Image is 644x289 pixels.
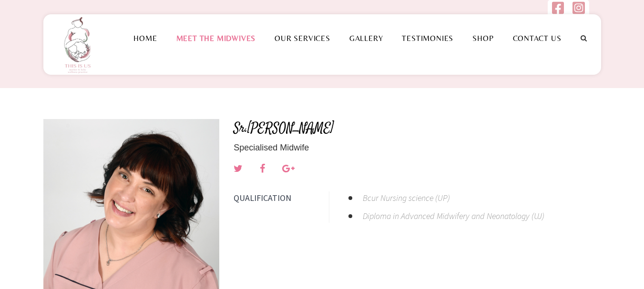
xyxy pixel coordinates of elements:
li: Bcur Nursing science (UP) [348,191,596,209]
img: This is us practice [58,14,101,75]
a: Meet the Midwives [167,34,266,43]
a: Gallery [340,34,393,43]
span: QUALIFICATION [234,191,329,205]
li: Diploma in Advanced Midwifery and Neonatology (UJ) [348,209,596,223]
a: Shop [463,34,503,43]
a: Sr.[PERSON_NAME] [234,119,334,138]
a: Follow us on Instagram [572,6,584,17]
a: Testimonies [392,34,463,43]
img: instagram-square.svg [572,1,584,15]
a: Twitter [234,160,243,177]
img: facebook-square.svg [552,1,564,15]
a: Google [282,160,295,177]
a: Facebook [260,160,265,177]
h5: Specialised Midwife [234,143,601,153]
a: Contact Us [503,34,571,43]
a: Home [124,34,166,43]
a: Our Services [265,34,340,43]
